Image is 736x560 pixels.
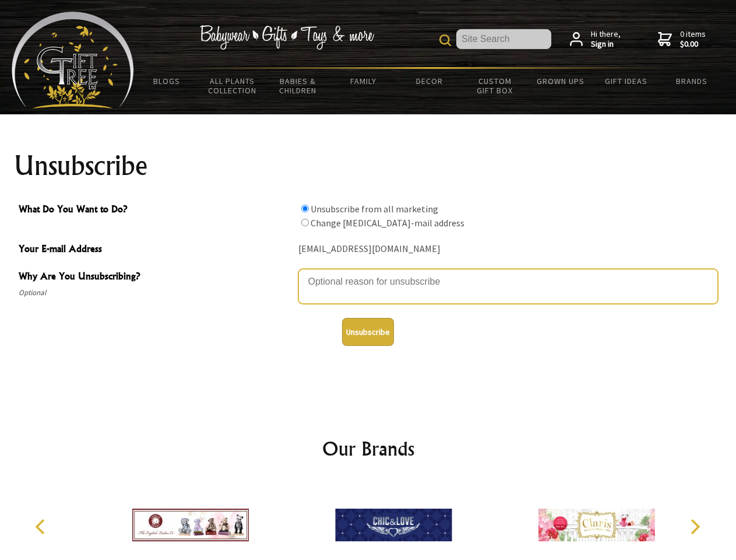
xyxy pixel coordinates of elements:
[29,514,55,540] button: Previous
[265,69,331,103] a: Babies & Children
[298,240,718,258] div: [EMAIL_ADDRESS][DOMAIN_NAME]
[342,318,394,346] button: Unsubscribe
[301,205,309,212] input: What Do You Want to Do?
[301,219,309,226] input: What Do You Want to Do?
[680,39,706,50] strong: $0.00
[19,242,293,258] span: Your E-mail Address
[462,69,528,103] a: Custom Gift Box
[396,69,462,93] a: Decor
[311,217,464,229] label: Change [MEDICAL_DATA]-mail address
[14,152,723,180] h1: Unsubscribe
[439,34,451,46] img: product search
[591,29,621,50] span: Hi there,
[19,286,293,300] span: Optional
[19,202,293,219] span: What Do You Want to Do?
[23,435,713,463] h2: Our Brands
[311,203,438,215] label: Unsubscribe from all marketing
[658,29,706,50] a: 0 items$0.00
[659,69,725,93] a: Brands
[19,269,293,286] span: Why Are You Unsubscribing?
[331,69,397,93] a: Family
[680,29,706,50] span: 0 items
[591,39,621,50] strong: Sign in
[200,69,266,103] a: All Plants Collection
[527,69,593,93] a: Grown Ups
[298,269,718,304] textarea: Why Are You Unsubscribing?
[456,29,551,49] input: Site Search
[12,12,134,108] img: Babyware - Gifts - Toys and more...
[570,29,621,50] a: Hi there,Sign in
[682,514,707,540] button: Next
[134,69,200,93] a: BLOGS
[593,69,659,93] a: Gift Ideas
[199,25,374,50] img: Babywear - Gifts - Toys & more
